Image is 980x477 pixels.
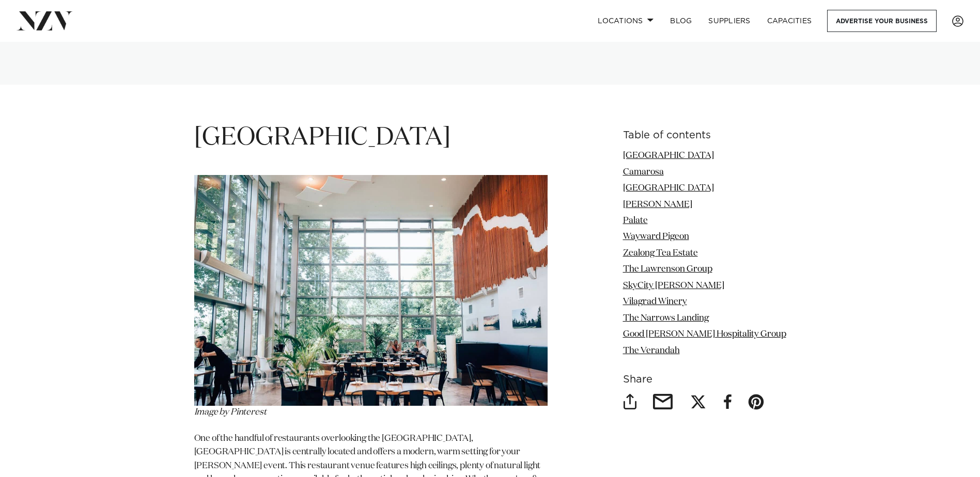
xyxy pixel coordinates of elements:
[623,346,680,355] a: The Verandah
[623,151,714,160] a: [GEOGRAPHIC_DATA]
[589,10,662,32] a: Locations
[623,184,714,193] a: [GEOGRAPHIC_DATA]
[17,11,73,30] img: nzv-logo.png
[623,297,687,306] a: Vilagrad Winery
[662,10,700,32] a: BLOG
[700,10,758,32] a: SUPPLIERS
[194,125,450,150] span: [GEOGRAPHIC_DATA]
[623,374,786,385] h6: Share
[623,281,724,290] a: SkyCity [PERSON_NAME]
[759,10,820,32] a: Capacities
[623,265,712,274] a: The Lawrenson Group
[194,408,267,417] span: Image by Pinterest
[623,232,689,241] a: Wayward Pigeon
[623,249,698,258] a: Zealong Tea Estate
[623,168,664,177] a: Camarosa
[623,330,786,339] a: Good [PERSON_NAME] Hospitality Group
[623,314,709,323] a: The Narrows Landing
[623,200,692,209] a: [PERSON_NAME]
[623,130,786,141] h6: Table of contents
[623,216,648,225] a: Palate
[827,10,937,32] a: Advertise your business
